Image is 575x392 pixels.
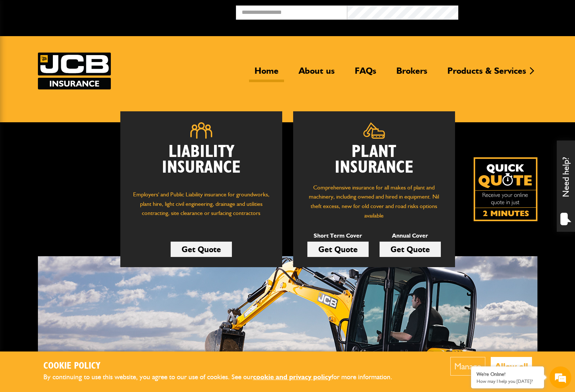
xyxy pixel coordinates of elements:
[477,371,539,377] div: We're Online!
[253,373,331,381] a: cookie and privacy policy
[458,5,570,17] button: Broker Login
[43,372,404,383] p: By continuing to use this website, you agree to our use of cookies. See our for more information.
[249,65,284,82] a: Home
[38,53,111,89] img: JCB Insurance Services logo
[131,144,271,183] h2: Liability Insurance
[474,157,537,221] a: Get your insurance quote isn just 2-minutes
[491,357,532,376] button: Allow all
[307,242,369,257] a: Get Quote
[380,231,441,241] p: Annual Cover
[557,141,575,232] div: Need help?
[477,378,539,384] p: How may I help you today?
[474,157,537,221] img: Quick Quote
[304,144,444,176] h2: Plant Insurance
[450,357,485,376] button: Manage
[38,53,111,89] a: JCB Insurance Services
[131,190,271,225] p: Employers' and Public Liability insurance for groundworks, plant hire, light civil engineering, d...
[304,183,444,220] p: Comprehensive insurance for all makes of plant and machinery, including owned and hired in equipm...
[293,65,340,82] a: About us
[307,231,369,241] p: Short Term Cover
[442,65,532,82] a: Products & Services
[349,65,382,82] a: FAQs
[171,242,232,257] a: Get Quote
[380,242,441,257] a: Get Quote
[43,361,404,372] h2: Cookie Policy
[391,65,433,82] a: Brokers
